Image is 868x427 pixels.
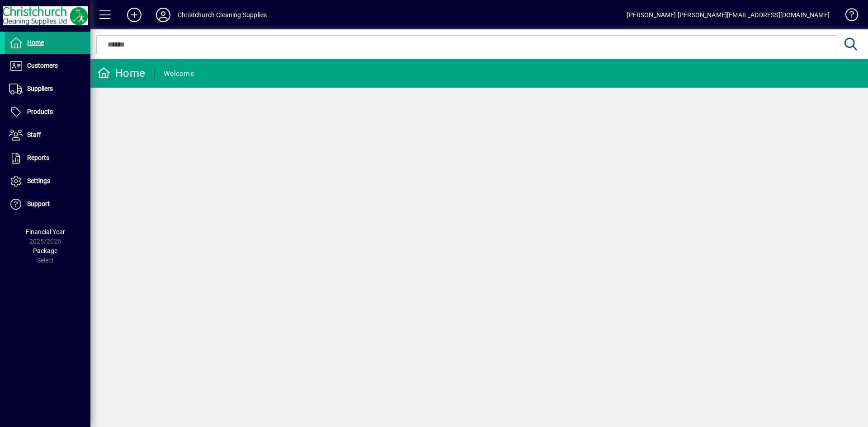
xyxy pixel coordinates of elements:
[5,147,90,169] a: Reports
[5,101,90,123] a: Products
[27,154,49,161] span: Reports
[5,170,90,192] a: Settings
[120,7,149,23] button: Add
[27,108,53,115] span: Products
[149,7,178,23] button: Profile
[627,8,830,22] div: [PERSON_NAME] [PERSON_NAME][EMAIL_ADDRESS][DOMAIN_NAME]
[27,131,41,138] span: Staff
[5,124,90,146] a: Staff
[5,55,90,77] a: Customers
[5,78,90,100] a: Suppliers
[27,177,50,184] span: Settings
[5,193,90,216] a: Support
[26,228,65,235] span: Financial Year
[27,39,44,46] span: Home
[27,200,50,207] span: Support
[27,85,53,92] span: Suppliers
[178,8,267,22] div: Christchurch Cleaning Supplies
[97,66,145,80] div: Home
[33,247,57,254] span: Package
[839,2,857,31] a: Knowledge Base
[164,66,194,81] div: Welcome
[27,62,58,69] span: Customers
